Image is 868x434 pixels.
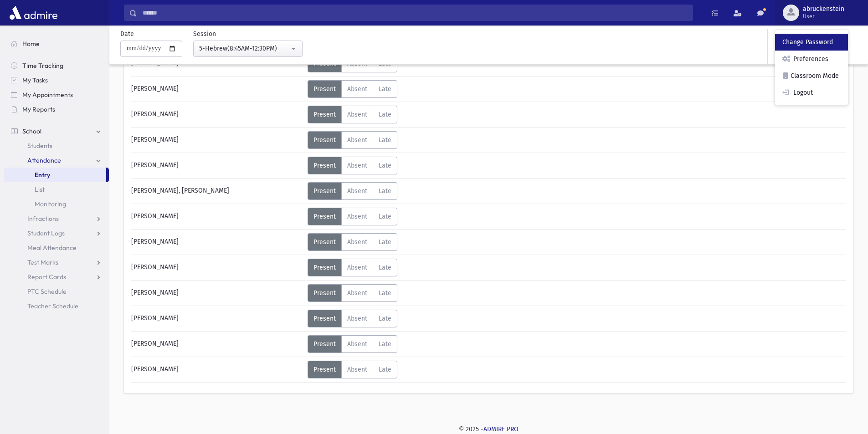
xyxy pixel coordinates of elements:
span: Present [313,213,336,220]
a: Student Logs [4,226,109,240]
a: PTC Schedule [4,284,109,299]
a: Attendance [4,153,109,168]
span: Infractions [27,214,59,223]
span: Late [379,213,391,220]
span: Present [313,187,336,195]
span: Students [27,142,52,150]
span: Meal Attendance [27,244,77,252]
span: Absent [347,289,367,297]
div: [PERSON_NAME] [127,259,308,276]
span: Late [379,187,391,195]
div: [PERSON_NAME] [127,80,308,98]
span: Present [313,315,336,322]
span: School [22,127,41,135]
div: AttTypes [308,310,397,327]
span: Absent [347,315,367,322]
div: AttTypes [308,157,397,174]
div: [PERSON_NAME] [127,361,308,378]
a: Change Password [775,34,848,51]
div: AttTypes [308,233,397,251]
div: AttTypes [308,182,397,200]
span: Present [313,366,336,373]
div: [PERSON_NAME] [127,208,308,225]
div: AttTypes [308,335,397,353]
div: AttTypes [308,361,397,378]
a: Classroom Mode [775,67,848,84]
span: Absent [347,187,367,195]
span: Absent [347,213,367,220]
a: Meal Attendance [4,240,109,255]
label: Date [120,29,134,39]
span: Present [313,85,336,93]
span: Test Marks [27,258,58,266]
span: Present [313,238,336,246]
a: Time Tracking [4,58,109,73]
label: Session [193,29,216,39]
span: Late [379,238,391,246]
span: Teacher Schedule [27,302,78,310]
a: Preferences [775,51,848,67]
span: Present [313,289,336,297]
span: Late [379,111,391,118]
span: List [35,185,45,194]
span: My Tasks [22,76,48,84]
span: Late [379,289,391,297]
a: School [4,124,109,138]
span: Absent [347,366,367,373]
span: Absent [347,340,367,348]
span: User [803,13,844,20]
div: AttTypes [308,284,397,302]
div: AttTypes [308,259,397,276]
span: My Appointments [22,91,73,99]
a: My Reports [4,102,109,117]
span: Absent [347,264,367,271]
span: PTC Schedule [27,287,67,296]
span: Present [313,136,336,144]
span: Monitoring [35,200,66,208]
span: Present [313,340,336,348]
a: Test Marks [4,255,109,270]
span: Late [379,85,391,93]
div: AttTypes [308,208,397,225]
span: Late [379,315,391,322]
span: abruckenstein [803,5,844,13]
span: Student Logs [27,229,65,237]
span: Home [22,40,40,48]
span: Time Tracking [22,61,63,70]
img: AdmirePro [7,4,60,22]
div: [PERSON_NAME] [127,233,308,251]
div: [PERSON_NAME] [127,310,308,327]
span: Present [313,264,336,271]
span: Report Cards [27,273,66,281]
span: Absent [347,85,367,93]
a: Monitoring [4,197,109,211]
span: Absent [347,162,367,169]
span: Attendance [27,156,61,164]
span: Late [379,340,391,348]
span: Absent [347,136,367,144]
div: AttTypes [308,106,397,123]
span: Absent [347,238,367,246]
div: AttTypes [308,80,397,98]
span: Late [379,162,391,169]
div: [PERSON_NAME] [127,131,308,149]
button: 5-Hebrew(8:45AM-12:30PM) [193,41,303,57]
a: Students [4,138,109,153]
a: Teacher Schedule [4,299,109,313]
div: [PERSON_NAME] [127,157,308,174]
span: My Reports [22,105,55,113]
span: Absent [347,111,367,118]
a: List [4,182,109,197]
div: [PERSON_NAME], [PERSON_NAME] [127,182,308,200]
span: Present [313,111,336,118]
a: My Appointments [4,87,109,102]
div: [PERSON_NAME] [127,284,308,302]
div: © 2025 - [124,424,853,434]
a: Entry [4,168,106,182]
span: Present [313,162,336,169]
a: Home [4,36,109,51]
span: Late [379,136,391,144]
a: Report Cards [4,270,109,284]
a: Logout [775,84,848,101]
a: My Tasks [4,73,109,87]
